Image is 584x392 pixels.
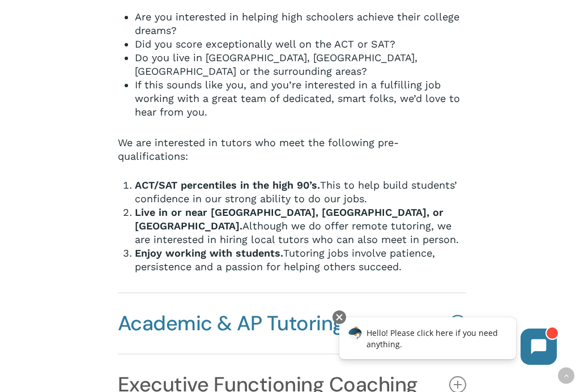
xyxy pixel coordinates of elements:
span: Although we do offer remote tutoring, we are interested in hiring local tutors who can also meet ... [135,220,459,245]
span: Are you interested in helping high schoolers achieve their college dreams? [135,11,459,36]
a: Academic & AP Tutoring [118,293,466,353]
span: Do you live in [GEOGRAPHIC_DATA], [GEOGRAPHIC_DATA], [GEOGRAPHIC_DATA] or the surrounding areas? [135,52,417,77]
li: Tutoring jobs involve patience, persistence and a passion for helping others succeed. [135,246,466,274]
span: Did you score exceptionally well on the ACT or SAT? [135,38,395,50]
b: ACT/SAT percentiles in the high 90’s. [135,179,320,191]
span: This to help build students’ confidence in our strong ability to do our jobs. [135,179,457,204]
span: We are interested in tutors who meet the following pre-qualifications: [118,137,399,162]
iframe: Chatbot [327,308,568,376]
b: Live in or near [GEOGRAPHIC_DATA], [GEOGRAPHIC_DATA], or [GEOGRAPHIC_DATA]. [135,206,444,232]
b: Enjoy working with students. [135,247,283,259]
span: If this sounds like you, and you’re interested in a fulfilling job working with a great team of d... [135,79,460,118]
